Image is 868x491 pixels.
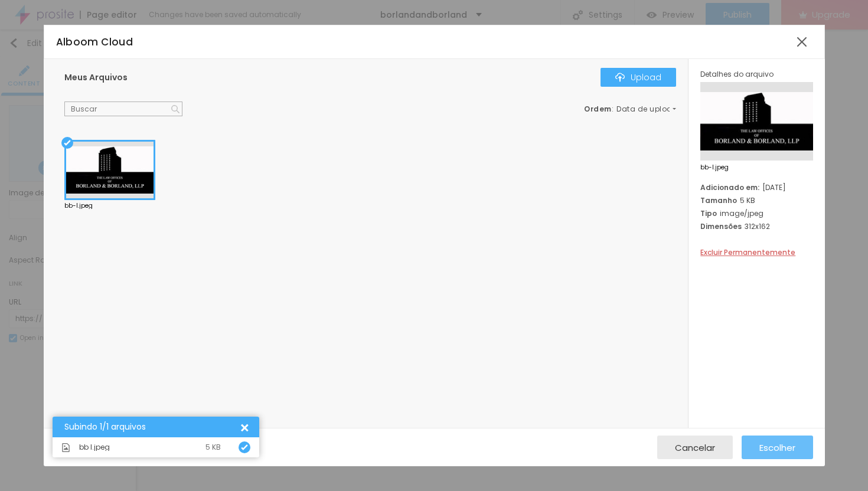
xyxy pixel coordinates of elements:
span: Meus Arquivos [64,71,128,83]
span: bb-l.jpeg [700,165,812,171]
div: 312x162 [700,221,812,231]
button: Escolher [742,436,813,459]
img: Icone [171,105,180,113]
span: bb l.jpeg [79,444,110,451]
div: bb-l.jpeg [64,203,155,209]
img: Icone [241,444,248,451]
button: IconeUpload [601,68,676,87]
button: Cancelar [657,436,733,459]
span: Tamanho [700,195,737,205]
div: : [584,106,676,113]
span: Escolher [759,443,795,453]
span: Tipo [700,208,717,218]
span: Detalhes do arquivo [700,69,774,79]
div: Upload [615,73,661,82]
span: Alboom Cloud [56,35,133,49]
div: [DATE] [700,182,812,192]
div: Subindo 1/1 arquivos [64,423,239,431]
div: 5 KB [205,444,221,451]
span: Excluir Permanentemente [700,247,795,257]
input: Buscar [64,102,182,117]
div: 5 KB [700,195,812,205]
span: Data de upload [616,106,678,113]
div: image/jpeg [700,208,812,218]
span: Adicionado em: [700,182,759,192]
span: Cancelar [675,443,715,453]
img: Icone [61,443,70,452]
span: Ordem [584,104,612,114]
span: Dimensões [700,221,742,231]
img: Icone [615,73,625,82]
